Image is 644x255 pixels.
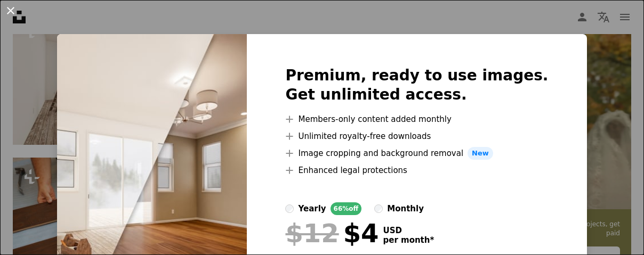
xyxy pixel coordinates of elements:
div: 66% off [331,202,362,215]
div: yearly [298,202,326,215]
div: $4 [285,219,379,247]
div: monthly [387,202,424,215]
span: per month * [383,235,434,245]
input: monthly [374,204,383,213]
span: $12 [285,219,339,247]
li: Members-only content added monthly [285,113,548,126]
span: New [468,147,493,160]
li: Unlimited royalty-free downloads [285,130,548,143]
li: Enhanced legal protections [285,164,548,177]
h2: Premium, ready to use images. Get unlimited access. [285,66,548,104]
li: Image cropping and background removal [285,147,548,160]
input: yearly66%off [285,204,294,213]
span: USD [383,226,434,235]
